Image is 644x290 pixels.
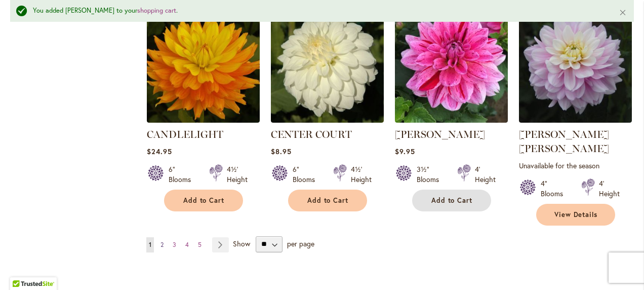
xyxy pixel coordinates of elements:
[185,241,189,248] span: 4
[173,241,176,248] span: 3
[198,241,202,248] span: 5
[431,196,473,205] span: Add to Cart
[412,190,491,211] button: Add to Cart
[149,241,151,248] span: 1
[395,115,508,125] a: CHA CHING
[147,10,260,123] img: CANDLELIGHT
[351,164,372,185] div: 4½' Height
[554,210,598,219] span: View Details
[287,238,314,248] span: per page
[147,115,260,125] a: CANDLELIGHT
[137,6,176,15] a: shopping cart
[395,10,508,123] img: CHA CHING
[170,237,179,252] a: 3
[160,241,164,248] span: 2
[183,237,191,252] a: 4
[195,237,204,252] a: 5
[271,128,352,140] a: CENTER COURT
[519,10,632,123] img: Charlotte Mae
[169,164,197,185] div: 6" Blooms
[183,196,225,205] span: Add to Cart
[395,147,415,156] span: $9.95
[271,10,384,123] img: CENTER COURT
[307,196,349,205] span: Add to Cart
[519,128,609,155] a: [PERSON_NAME] [PERSON_NAME]
[233,238,250,248] span: Show
[288,190,367,211] button: Add to Cart
[417,164,445,185] div: 3½" Blooms
[33,6,603,16] div: You added [PERSON_NAME] to your .
[227,164,248,185] div: 4½' Height
[271,147,292,156] span: $8.95
[293,164,321,185] div: 6" Blooms
[519,115,632,125] a: Charlotte Mae
[158,237,166,252] a: 2
[541,178,569,199] div: 4" Blooms
[519,161,632,170] p: Unavailable for the season
[271,115,384,125] a: CENTER COURT
[147,147,172,156] span: $24.95
[8,254,36,282] iframe: Launch Accessibility Center
[599,178,620,199] div: 4' Height
[164,190,243,211] button: Add to Cart
[395,128,485,140] a: [PERSON_NAME]
[475,164,496,185] div: 4' Height
[536,204,615,226] a: View Details
[147,128,223,140] a: CANDLELIGHT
